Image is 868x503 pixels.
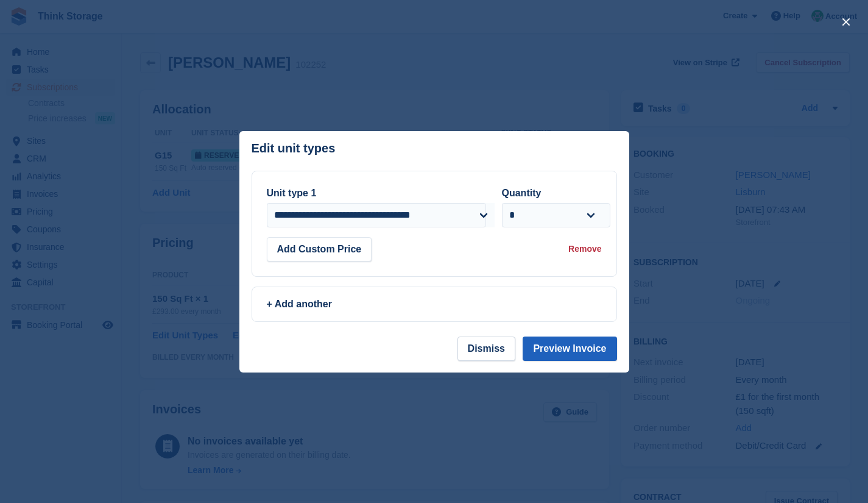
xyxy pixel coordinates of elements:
button: Add Custom Price [267,237,372,262]
label: Unit type 1 [267,188,317,198]
label: Quantity [502,188,542,198]
button: close [836,12,856,32]
button: Preview Invoice [523,337,616,361]
div: Remove [568,243,601,255]
button: Dismiss [457,337,515,361]
p: Edit unit types [252,141,336,155]
a: + Add another [252,287,617,322]
div: + Add another [267,297,602,312]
